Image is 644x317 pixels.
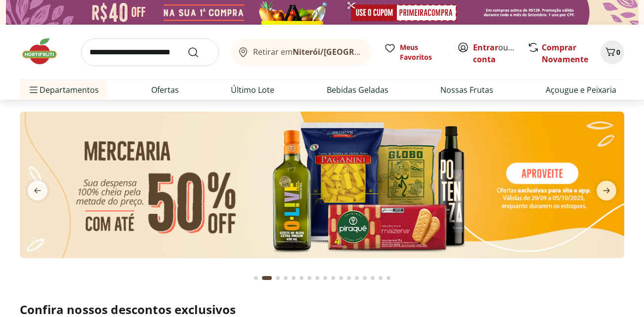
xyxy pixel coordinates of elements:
[151,84,179,96] a: Ofertas
[473,41,517,65] span: ou
[546,84,616,96] a: Açougue e Peixaria
[337,266,345,290] button: Go to page 11 from fs-carousel
[81,39,219,66] input: search
[361,266,369,290] button: Go to page 14 from fs-carousel
[589,181,624,200] button: next
[377,266,385,290] button: Go to page 16 from fs-carousel
[282,266,290,290] button: Go to page 4 from fs-carousel
[290,266,298,290] button: Go to page 5 from fs-carousel
[616,47,620,57] span: 0
[440,84,493,96] a: Nossas Frutas
[20,181,55,200] button: previous
[313,266,321,290] button: Go to page 8 from fs-carousel
[327,84,388,96] a: Bebidas Geladas
[305,266,313,290] button: Go to page 7 from fs-carousel
[353,266,361,290] button: Go to page 13 from fs-carousel
[601,40,624,64] button: Carrinho
[231,84,274,96] a: Último Lote
[20,37,69,66] img: Hortifruti
[369,266,377,290] button: Go to page 15 from fs-carousel
[329,266,337,290] button: Go to page 10 from fs-carousel
[28,78,40,102] button: Menu
[385,266,392,290] button: Go to page 17 from fs-carousel
[253,47,362,56] span: Retirar em
[298,266,305,290] button: Go to page 6 from fs-carousel
[274,266,282,290] button: Go to page 3 from fs-carousel
[473,42,527,65] a: Criar conta
[28,78,99,102] span: Departamentos
[384,42,445,62] a: Meus Favoritos
[542,42,588,65] a: Comprar Novamente
[400,42,445,62] span: Meus Favoritos
[321,266,329,290] button: Go to page 9 from fs-carousel
[345,266,353,290] button: Go to page 12 from fs-carousel
[20,112,624,258] img: mercearia
[293,46,405,57] b: Niterói/[GEOGRAPHIC_DATA]
[260,266,274,290] button: Current page from fs-carousel
[187,46,211,58] button: Submit Search
[231,39,372,66] button: Retirar emNiterói/[GEOGRAPHIC_DATA]
[252,266,260,290] button: Go to page 1 from fs-carousel
[473,42,498,53] a: Entrar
